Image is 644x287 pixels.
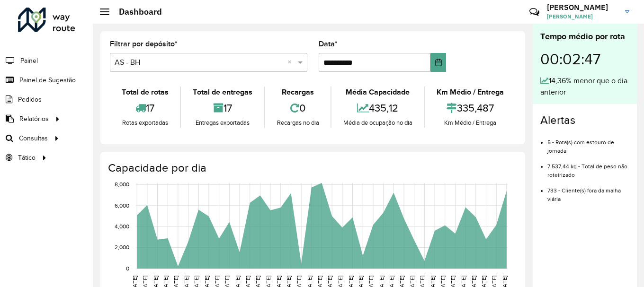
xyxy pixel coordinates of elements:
[18,95,42,104] span: Pedidos
[115,223,129,229] text: 4,000
[110,38,178,50] label: Filtrar por depósito
[115,182,129,188] text: 8,000
[319,38,338,50] label: Data
[428,87,513,98] div: Km Médio / Entrega
[547,131,629,155] li: 5 - Rota(s) com estouro de jornada
[540,113,629,127] h4: Alertas
[112,87,178,98] div: Total de rotas
[268,118,328,128] div: Recargas no dia
[268,87,328,98] div: Recargas
[268,98,328,118] div: 0
[108,161,516,175] h4: Capacidade por dia
[126,265,129,271] text: 0
[547,3,618,12] h3: [PERSON_NAME]
[115,244,129,251] text: 2,000
[334,118,421,128] div: Média de ocupação no dia
[334,87,421,98] div: Média Capacidade
[428,98,513,118] div: 335,487
[547,12,618,21] span: [PERSON_NAME]
[428,118,513,128] div: Km Médio / Entrega
[112,118,178,128] div: Rotas exportadas
[540,30,629,43] div: Tempo médio por rota
[287,57,295,68] span: Clear all
[183,87,261,98] div: Total de entregas
[18,153,36,163] span: Tático
[547,179,629,203] li: 733 - Cliente(s) fora da malha viária
[109,7,162,17] h2: Dashboard
[540,75,629,98] div: 14,36% menor que o dia anterior
[183,118,261,128] div: Entregas exportadas
[547,155,629,179] li: 7.537,44 kg - Total de peso não roteirizado
[540,43,629,75] div: 00:02:47
[19,75,76,85] span: Painel de Sugestão
[20,56,38,66] span: Painel
[183,98,261,118] div: 17
[334,98,421,118] div: 435,12
[112,98,178,118] div: 17
[19,114,49,124] span: Relatórios
[115,202,129,209] text: 6,000
[430,53,446,72] button: Choose Date
[19,133,48,143] span: Consultas
[524,2,545,22] a: Contato Rápido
